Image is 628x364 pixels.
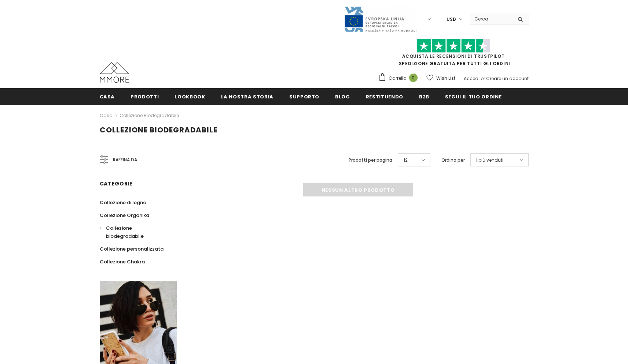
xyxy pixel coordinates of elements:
[481,75,485,82] span: or
[419,88,429,105] a: B2B
[100,62,129,83] img: Casi MMORE
[289,93,319,100] span: supporto
[445,93,502,100] span: Segui il tuo ordine
[344,6,417,33] img: Javni Razpis
[404,157,408,164] span: 12
[131,88,159,105] a: Prodotti
[419,93,429,100] span: B2B
[175,88,205,105] a: Lookbook
[409,74,418,82] span: 0
[100,180,133,187] span: Categorie
[402,53,505,59] a: Acquista le recensioni di TrustPilot
[349,157,392,164] label: Prodotti per pagina
[289,88,319,105] a: supporto
[344,16,417,22] a: Javni Razpis
[464,75,480,82] a: Accedi
[100,199,146,206] span: Collezione di legno
[100,111,113,120] a: Casa
[221,88,273,105] a: La nostra storia
[100,88,115,105] a: Casa
[100,93,115,100] span: Casa
[100,258,145,265] span: Collezione Chakra
[441,157,465,164] label: Ordina per
[378,73,421,84] a: Carrello 0
[366,88,403,105] a: Restituendo
[100,212,149,219] span: Collezione Organika
[470,14,512,24] input: Search Site
[447,16,456,23] span: USD
[113,156,137,164] span: Raffina da
[445,88,502,105] a: Segui il tuo ordine
[100,125,217,135] span: Collezione biodegradabile
[131,93,159,100] span: Prodotti
[335,93,350,100] span: Blog
[100,209,149,222] a: Collezione Organika
[436,75,455,82] span: Wish List
[476,157,503,164] span: I più venduti
[100,255,145,268] a: Collezione Chakra
[100,196,146,209] a: Collezione di legno
[100,243,164,255] a: Collezione personalizzata
[106,225,144,240] span: Collezione biodegradabile
[486,75,529,82] a: Creare un account
[426,72,455,85] a: Wish List
[175,93,205,100] span: Lookbook
[389,75,406,82] span: Carrello
[366,93,403,100] span: Restituendo
[378,42,529,67] span: SPEDIZIONE GRATUITA PER TUTTI GLI ORDINI
[120,112,179,119] a: Collezione biodegradabile
[335,88,350,105] a: Blog
[100,222,169,243] a: Collezione biodegradabile
[221,93,273,100] span: La nostra storia
[417,39,490,53] img: Fidati di Pilot Stars
[100,245,164,252] span: Collezione personalizzata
